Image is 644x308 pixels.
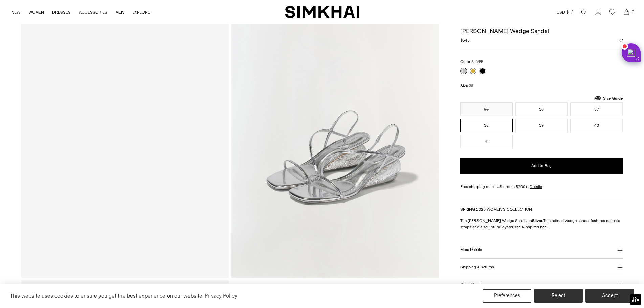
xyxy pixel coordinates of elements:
[460,247,482,252] h3: More Details
[585,289,634,303] button: Accept
[115,5,124,20] a: MEN
[204,291,238,301] a: Privacy Policy (opens in a new tab)
[460,265,494,269] h3: Shipping & Returns
[620,5,633,19] a: Open cart modal
[532,218,543,223] strong: Silver.
[460,28,623,34] h1: [PERSON_NAME] Wedge Sandal
[515,102,568,116] button: 36
[471,60,483,64] span: SILVER
[570,102,623,116] button: 37
[132,5,150,20] a: EXPLORE
[460,119,513,132] button: 38
[11,5,20,20] a: NEW
[594,94,623,102] a: Size Guide
[460,218,623,230] p: The [PERSON_NAME] Wedge Sandal in This refined wedge sandal features delicate straps and a sculpt...
[10,292,204,299] span: This website uses cookies to ensure you get the best experience on our website.
[460,82,473,89] label: Size:
[460,207,532,212] a: SPRING 2025 WOMEN'S COLLECTION
[483,289,531,303] button: Preferences
[515,119,568,132] button: 39
[605,5,619,19] a: Wishlist
[79,5,107,20] a: ACCESSORIES
[460,158,623,174] button: Add to Bag
[530,184,542,190] a: Details
[591,5,605,19] a: Go to the account page
[52,5,71,20] a: DRESSES
[570,119,623,132] button: 40
[460,276,623,293] button: Client Services
[460,259,623,276] button: Shipping & Returns
[531,163,552,169] span: Add to Bag
[534,289,583,303] button: Reject
[619,38,623,42] button: Add to Wishlist
[460,58,483,65] label: Color:
[460,184,623,190] div: Free shipping on all US orders $200+
[28,5,44,20] a: WOMEN
[285,5,359,19] a: SIMKHAI
[460,37,470,43] span: $545
[460,135,513,148] button: 41
[460,102,513,116] button: 35
[630,9,636,15] span: 0
[460,241,623,258] button: More Details
[460,282,486,287] h3: Client Services
[469,84,473,88] span: 38
[557,5,575,20] button: USD $
[577,5,591,19] a: Open search modal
